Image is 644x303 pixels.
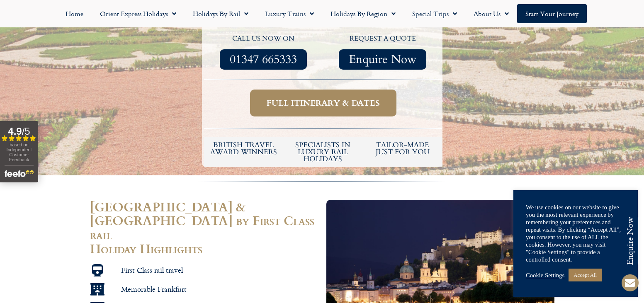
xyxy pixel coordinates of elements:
span: Full itinerary & dates [267,98,380,108]
h5: tailor-made just for you [367,141,438,155]
div: We use cookies on our website to give you the most relevant experience by remembering your prefer... [526,204,625,263]
a: Cookie Settings [526,271,564,279]
a: Full itinerary & dates [250,90,396,116]
span: First Class rail travel [119,265,183,275]
span: Enquire Now [349,54,416,65]
a: Holidays by Region [322,4,404,23]
p: request a quote [327,34,438,44]
a: Special Trips [404,4,465,23]
h6: Specialists in luxury rail holidays [287,141,359,162]
span: [GEOGRAPHIC_DATA] & [GEOGRAPHIC_DATA] by First Class rail [90,197,314,244]
a: Orient Express Holidays [92,4,185,23]
span: Holiday Highlights [90,239,202,257]
a: Home [57,4,92,23]
span: Memorable Frankfurt [119,284,187,294]
a: 01347 665333 [220,49,307,70]
a: Accept All [569,269,602,281]
a: About Us [465,4,517,23]
a: Enquire Now [339,49,426,70]
nav: Menu [4,4,640,23]
a: Holidays by Rail [185,4,257,23]
h5: British Travel Award winners [208,141,279,155]
a: Luxury Trains [257,4,322,23]
p: call us now on [208,34,319,44]
a: Start your Journey [517,4,587,23]
span: 01347 665333 [230,54,297,65]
